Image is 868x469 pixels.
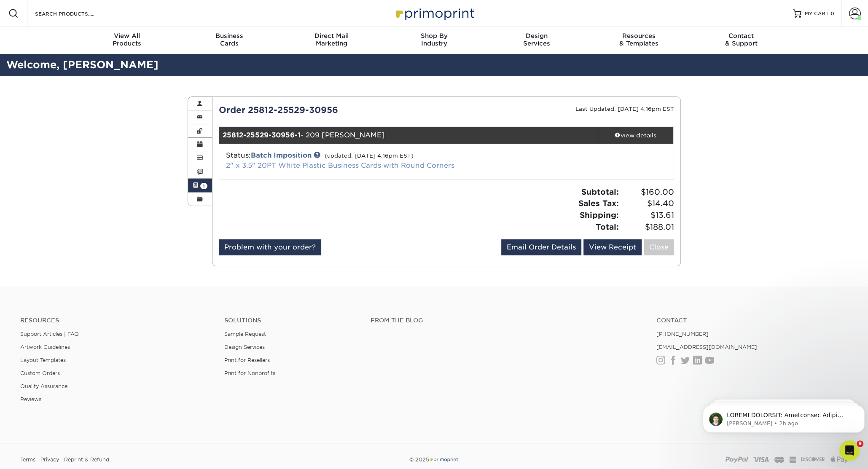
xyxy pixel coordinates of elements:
span: Resources [588,32,690,40]
a: View Receipt [583,239,642,255]
span: Business [178,32,280,40]
h4: Solutions [224,317,357,324]
a: Contact [656,317,848,324]
span: $160.00 [621,186,674,198]
div: & Templates [588,32,690,47]
a: 1 [188,179,212,192]
a: Reprint & Refund [64,453,109,466]
iframe: Intercom notifications message [699,387,868,446]
img: Primoprint [392,4,476,22]
span: MY CART [805,10,829,17]
div: © 2025 [294,453,574,466]
div: Status: [220,150,522,171]
h4: Resources [20,317,212,324]
iframe: Intercom live chat [839,440,860,461]
span: 9 [857,440,863,447]
strong: 25812-25529-30956-1 [223,131,301,139]
div: Marketing [280,32,383,47]
div: Services [485,32,588,47]
a: BusinessCards [178,27,280,54]
a: Batch Imposition [251,151,312,159]
a: Shop ByIndustry [383,27,485,54]
span: Contact [690,32,793,40]
a: Close [644,239,674,255]
a: Design Services [224,344,265,350]
strong: Total: [596,222,619,231]
a: Artwork Guidelines [20,344,70,350]
span: $14.40 [621,198,674,209]
a: Sample Request [224,331,266,337]
strong: Subtotal: [581,187,619,196]
small: Last Updated: [DATE] 4:16pm EST [575,106,674,112]
span: Design [485,32,588,40]
a: Quality Assurance [20,383,67,389]
strong: Shipping: [580,210,619,220]
span: Direct Mail [280,32,383,40]
a: Email Order Details [501,239,581,255]
a: Support Articles | FAQ [20,331,79,337]
div: Order 25812-25529-30956 [212,104,446,116]
span: $13.61 [621,209,674,221]
div: view details [598,131,674,139]
a: Contact& Support [690,27,793,54]
div: Cards [178,32,280,47]
div: Products [76,32,178,47]
div: & Support [690,32,793,47]
span: Shop By [383,32,485,40]
a: View AllProducts [76,27,178,54]
div: - 209 [PERSON_NAME] [219,127,598,144]
span: 0 [830,11,834,16]
a: Reviews [20,396,41,402]
a: Custom Orders [20,370,60,376]
input: SEARCH PRODUCTS..... [34,8,116,19]
a: 2" x 3.5" 20PT White Plastic Business Cards with Round Corners [226,161,454,169]
span: $188.01 [621,221,674,233]
a: Layout Templates [20,357,66,363]
h4: From the Blog [370,317,633,324]
a: view details [598,127,674,144]
a: [EMAIL_ADDRESS][DOMAIN_NAME] [656,344,757,350]
iframe: Google Customer Reviews [2,443,72,466]
a: [PHONE_NUMBER] [656,331,709,337]
a: Print for Nonprofits [224,370,275,376]
a: Resources& Templates [588,27,690,54]
span: View All [76,32,178,40]
a: Problem with your order? [219,239,321,255]
a: DesignServices [485,27,588,54]
img: Primoprint [429,456,459,463]
div: Industry [383,32,485,47]
strong: Sales Tax: [578,198,619,208]
small: (updated: [DATE] 4:16pm EST) [325,153,414,159]
a: Print for Resellers [224,357,270,363]
span: 1 [200,183,207,189]
a: Direct MailMarketing [280,27,383,54]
